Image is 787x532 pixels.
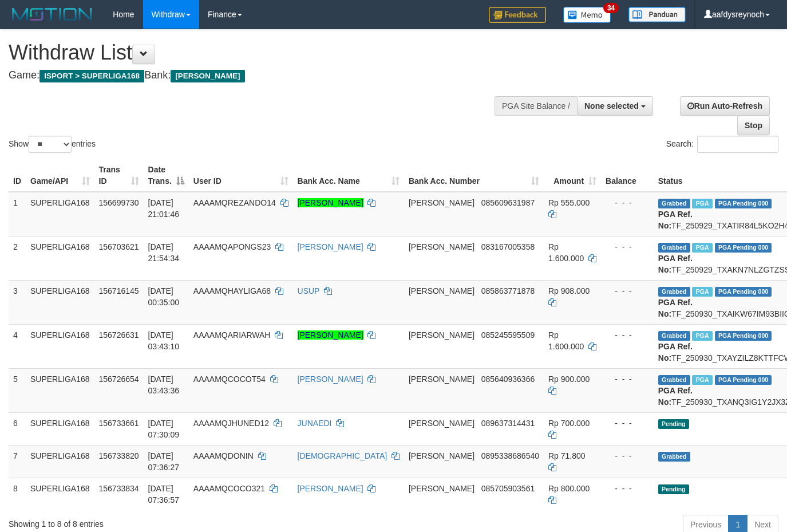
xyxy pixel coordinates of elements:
[658,254,693,274] b: PGA Ref. No:
[715,287,772,297] span: PGA Pending
[680,96,770,116] a: Run Auto-Refresh
[99,375,139,384] span: 156726654
[563,7,611,23] img: Button%20Memo.svg
[658,419,689,429] span: Pending
[548,484,590,493] span: Rp 800.000
[26,159,94,192] th: Game/API: activate to sort column ascending
[606,329,649,341] div: - - -
[193,330,271,340] span: AAAAMQARIARWAH
[298,198,363,207] a: [PERSON_NAME]
[409,419,474,428] span: [PERSON_NAME]
[548,375,590,384] span: Rp 900.000
[606,241,649,253] div: - - -
[548,451,586,460] span: Rp 71.800
[99,451,139,460] span: 156733820
[298,419,332,428] a: JUNAEDI
[193,242,271,251] span: AAAAMQAPONGS23
[409,242,474,251] span: [PERSON_NAME]
[298,484,363,493] a: [PERSON_NAME]
[692,287,712,297] span: Marked by aafchhiseyha
[606,373,649,385] div: - - -
[404,159,544,192] th: Bank Acc. Number: activate to sort column ascending
[692,375,712,385] span: Marked by aafchhiseyha
[658,342,693,362] b: PGA Ref. No:
[193,375,266,384] span: AAAAMQCOCOT54
[409,330,474,340] span: [PERSON_NAME]
[148,419,180,439] span: [DATE] 07:30:09
[481,375,535,384] span: Copy 085640936366 to clipboard
[692,199,712,208] span: Marked by aafchhiseyha
[9,159,26,192] th: ID
[26,445,94,478] td: SUPERLIGA168
[666,136,778,153] label: Search:
[548,419,590,428] span: Rp 700.000
[481,286,535,295] span: Copy 085863771878 to clipboard
[658,386,693,407] b: PGA Ref. No:
[658,484,689,494] span: Pending
[9,514,319,530] div: Showing 1 to 8 of 8 entries
[481,484,535,493] span: Copy 085705903561 to clipboard
[148,286,180,307] span: [DATE] 00:35:00
[692,331,712,341] span: Marked by aafchhiseyha
[603,3,619,13] span: 34
[584,101,639,111] span: None selected
[144,159,189,192] th: Date Trans.: activate to sort column descending
[409,198,474,207] span: [PERSON_NAME]
[737,116,770,135] a: Stop
[658,331,690,341] span: Grabbed
[409,451,474,460] span: [PERSON_NAME]
[39,70,144,82] span: ISPORT > SUPERLIGA168
[298,330,363,340] a: [PERSON_NAME]
[548,286,590,295] span: Rp 908.000
[715,375,772,385] span: PGA Pending
[606,197,649,208] div: - - -
[658,199,690,208] span: Grabbed
[577,96,653,116] button: None selected
[148,375,180,395] span: [DATE] 03:43:36
[99,198,139,207] span: 156699730
[26,192,94,237] td: SUPERLIGA168
[9,368,26,412] td: 5
[298,286,320,295] a: USUP
[715,243,772,253] span: PGA Pending
[171,70,244,82] span: [PERSON_NAME]
[9,324,26,368] td: 4
[298,451,387,460] a: [DEMOGRAPHIC_DATA]
[715,331,772,341] span: PGA Pending
[495,96,577,116] div: PGA Site Balance /
[193,419,269,428] span: AAAAMQJHUNED12
[489,7,546,23] img: Feedback.jpg
[697,136,778,153] input: Search:
[658,452,690,462] span: Grabbed
[481,419,535,428] span: Copy 089637314431 to clipboard
[548,198,590,207] span: Rp 555.000
[692,243,712,253] span: Marked by aafchhiseyha
[409,286,474,295] span: [PERSON_NAME]
[658,243,690,253] span: Grabbed
[409,375,474,384] span: [PERSON_NAME]
[26,478,94,510] td: SUPERLIGA168
[544,159,601,192] th: Amount: activate to sort column ascending
[9,41,513,64] h1: Withdraw List
[148,242,180,263] span: [DATE] 21:54:34
[548,330,584,351] span: Rp 1.600.000
[26,236,94,280] td: SUPERLIGA168
[148,330,180,351] span: [DATE] 03:43:10
[9,192,26,237] td: 1
[148,451,180,472] span: [DATE] 07:36:27
[658,298,693,318] b: PGA Ref. No:
[26,412,94,445] td: SUPERLIGA168
[606,417,649,429] div: - - -
[26,324,94,368] td: SUPERLIGA168
[193,484,265,493] span: AAAAMQCOCO321
[26,280,94,324] td: SUPERLIGA168
[298,375,363,384] a: [PERSON_NAME]
[9,6,96,23] img: MOTION_logo.png
[9,70,513,81] h4: Game: Bank:
[148,484,180,505] span: [DATE] 07:36:57
[9,445,26,478] td: 7
[658,375,690,385] span: Grabbed
[193,451,254,460] span: AAAAMQDONIN
[99,286,139,295] span: 156716145
[548,242,584,263] span: Rp 1.600.000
